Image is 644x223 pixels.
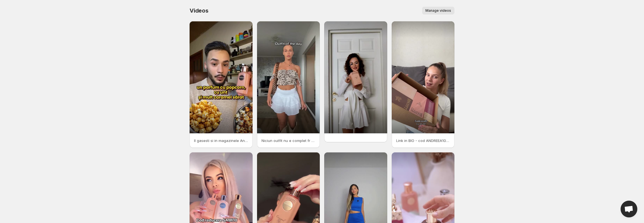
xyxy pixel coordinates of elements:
[425,8,451,13] span: Manage videos
[422,7,454,15] button: Manage videos
[190,7,209,14] span: Videos
[262,138,316,143] p: Niciun outfit nu e complet fr parfumul perferat Caramel Pop de la Khadlaj e dulce i gurmand acel ...
[621,201,637,217] div: Open chat
[396,138,450,143] p: Link in BIO - cod ANDREEA10 pe orioudh_ro
[194,138,248,143] p: Il gasesti si in magazinele Anabella unde il poti testa si il poti cumpara sau pe Orioudh cu cod ...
